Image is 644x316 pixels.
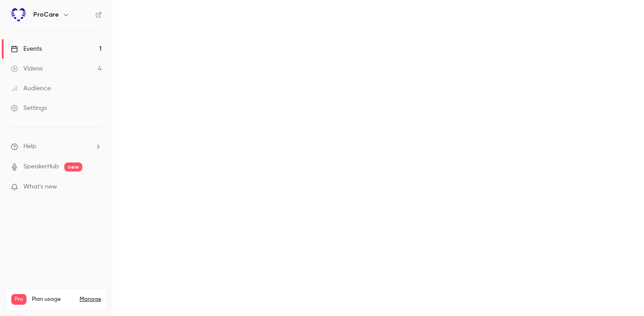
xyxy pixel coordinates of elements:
div: Settings [11,104,47,113]
div: Events [11,44,42,53]
li: help-dropdown-opener [11,142,102,151]
span: Plan usage [32,296,74,303]
span: Pro [11,294,27,305]
span: Help [23,142,36,151]
span: new [64,162,82,171]
h6: ProCare [33,10,59,19]
div: Audience [11,84,51,93]
img: ProCare [11,8,26,22]
a: SpeakerHub [23,162,59,171]
div: Videos [11,64,43,73]
span: What's new [23,182,57,192]
a: Manage [80,296,101,303]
